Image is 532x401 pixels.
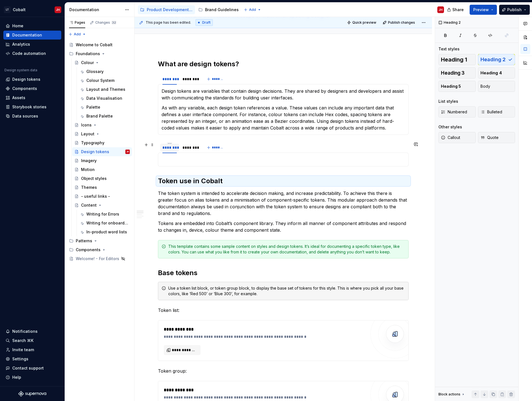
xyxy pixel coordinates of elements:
[81,176,107,181] div: Object styles
[3,75,61,84] a: Design tokens
[81,202,97,208] div: Content
[67,236,132,245] div: Patterns
[162,88,405,101] p: Design tokens are variables that contain design decisions. They are shared by designers and devel...
[4,6,11,13] div: LT
[388,20,415,25] span: Publish changes
[72,201,132,210] a: Content
[352,20,376,25] span: Quick preview
[77,210,132,219] a: Writing for Errors
[72,58,132,67] a: Colour
[81,167,95,172] div: Motion
[69,20,85,25] div: Pages
[444,5,467,15] button: Share
[86,87,125,92] div: Layout and Themes
[3,345,61,354] a: Invite team
[67,40,132,263] div: Page tree
[158,220,409,233] p: Tokens are embedded into Cobalt’s component library. They inform all manner of component attribut...
[3,40,61,49] a: Analytics
[480,135,499,140] span: Quote
[95,20,117,25] div: Changes
[77,76,132,85] a: Colour System
[81,131,94,137] div: Layout
[168,285,405,297] div: Use a token list block, or token group block, to display the base set of tokens for this style. T...
[168,244,405,255] div: This template contains some sample content on styles and design tokens. It’s ideal for documentin...
[12,77,40,82] div: Design tokens
[86,96,122,101] div: Data Visualisation
[162,104,405,131] p: As with any variable, each design token references a value. These values can include any importan...
[111,20,117,25] span: 32
[480,84,490,89] span: Body
[438,106,476,118] button: Numbered
[439,8,443,12] div: JH
[72,183,132,192] a: Themes
[86,113,113,119] div: Brand Palette
[3,21,61,30] a: Home
[438,390,465,398] div: Block actions
[77,219,132,228] a: Writing for onboarding
[67,40,132,49] a: Welcome to Cobalt
[345,19,379,26] button: Quick preview
[138,4,241,15] div: Page tree
[147,7,193,13] div: Product Development Guidelines
[441,70,465,76] span: Heading 3
[72,121,132,129] a: Icons
[13,7,26,13] div: Cobalt
[438,132,476,143] button: Callout
[81,140,104,146] div: Typography
[86,220,129,226] div: Writing for onboarding
[77,103,132,112] a: Palette
[158,177,409,185] h2: Token use in Cobalt
[12,86,37,91] div: Components
[441,84,461,89] span: Heading 5
[81,149,109,155] div: Design tokens
[12,32,42,38] div: Documentation
[441,109,467,115] span: Numbered
[438,54,476,65] button: Heading 1
[438,124,462,130] div: Other styles
[158,268,409,277] h2: Base tokens
[77,228,132,236] a: In-product word lists
[470,5,497,15] button: Preview
[381,19,418,26] button: Publish changes
[480,70,502,76] span: Heading 4
[3,112,61,121] a: Data sources
[205,7,239,13] div: Brand Guidelines
[67,30,88,38] button: Add
[480,109,502,115] span: Bulleted
[67,254,132,263] a: Welcome! - For Editors
[478,132,515,143] button: Quote
[81,122,92,128] div: Icons
[196,5,241,14] a: Brand Guidelines
[18,391,46,397] svg: Supernova Logo
[202,20,211,25] span: Draft
[76,256,119,261] div: Welcome! - For Editors
[138,5,195,14] a: Product Development Guidelines
[478,67,515,79] button: Heading 4
[12,347,34,353] div: Invite team
[146,20,191,25] span: This page has been edited.
[86,229,127,235] div: In-product word lists
[72,192,132,201] a: - useful links -
[67,245,132,254] div: Components
[86,211,119,217] div: Writing for Errors
[3,327,61,336] button: Notifications
[126,149,129,155] div: JH
[76,238,92,244] div: Patterns
[158,307,409,314] p: Token list:
[12,375,21,380] div: Help
[81,185,97,190] div: Themes
[12,113,38,119] div: Data sources
[77,94,132,103] a: Data Visualisation
[3,49,61,58] a: Code automation
[72,129,132,138] a: Layout
[77,112,132,121] a: Brand Palette
[12,104,47,110] div: Storybook stories
[249,8,256,12] span: Add
[56,8,60,12] div: JH
[72,138,132,147] a: Typography
[74,32,81,36] span: Add
[3,373,61,382] button: Help
[438,392,460,397] div: Block actions
[3,364,61,373] button: Contact support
